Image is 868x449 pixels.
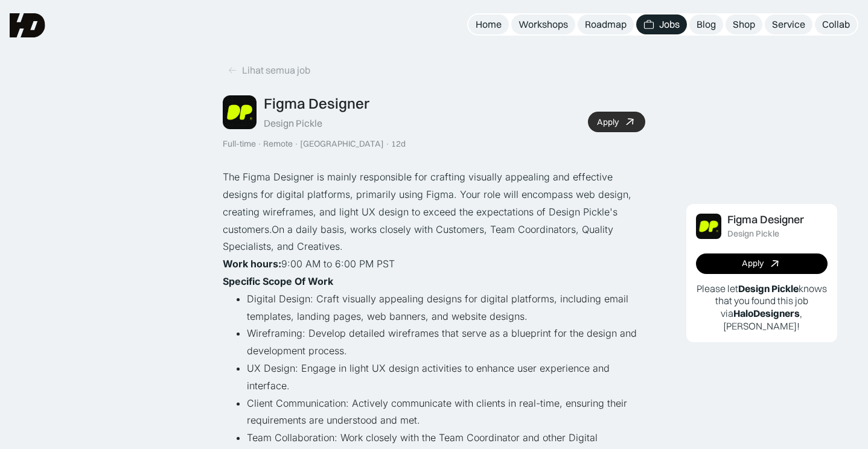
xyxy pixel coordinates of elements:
a: Workshops [511,14,575,34]
div: Home [476,18,502,31]
p: ‍ 9:00 AM to 6:00 PM PST [223,255,645,273]
a: Jobs [636,14,687,34]
li: UX Design: Engage in light UX design activities to enhance user experience and interface. [247,360,645,395]
p: The Figma Designer is mainly responsible for crafting visually appealing and effective designs fo... [223,168,645,255]
div: Roadmap [585,18,627,31]
b: HaloDesigners [733,307,800,319]
div: 12d [391,139,406,149]
div: Apply [742,258,764,269]
div: Design Pickle [727,229,779,239]
p: Please let knows that you found this job via , [PERSON_NAME]! [696,282,828,333]
div: Service [772,18,805,31]
div: Lihat semua job [242,64,310,77]
div: Remote [263,139,293,149]
div: Full-time [223,139,256,149]
a: Service [765,14,812,34]
div: Shop [733,18,755,31]
li: Client Communication: Actively communicate with clients in real-time, ensuring their requirements... [247,395,645,430]
a: Collab [815,14,857,34]
div: Collab [822,18,850,31]
a: Blog [689,14,723,34]
div: [GEOGRAPHIC_DATA] [300,139,384,149]
div: Design Pickle [264,117,322,130]
div: · [257,139,262,149]
img: Job Image [223,95,257,129]
div: · [294,139,299,149]
a: Roadmap [578,14,634,34]
a: Apply [588,112,645,132]
strong: Work hours: [223,258,281,270]
div: Apply [597,117,619,127]
li: Digital Design: Craft visually appealing designs for digital platforms, including email templates... [247,290,645,325]
div: Figma Designer [264,95,369,112]
a: Shop [726,14,762,34]
b: Design Pickle [738,282,799,295]
a: Apply [696,253,828,274]
li: Wireframing: Develop detailed wireframes that serve as a blueprint for the design and development... [247,325,645,360]
div: Workshops [519,18,568,31]
p: ‍ [223,273,645,290]
strong: Specific Scope Of Work [223,275,333,287]
img: Job Image [696,214,721,239]
div: · [385,139,390,149]
a: Home [468,14,509,34]
div: Jobs [659,18,680,31]
div: Blog [697,18,716,31]
a: Lihat semua job [223,60,315,80]
div: Figma Designer [727,214,804,226]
